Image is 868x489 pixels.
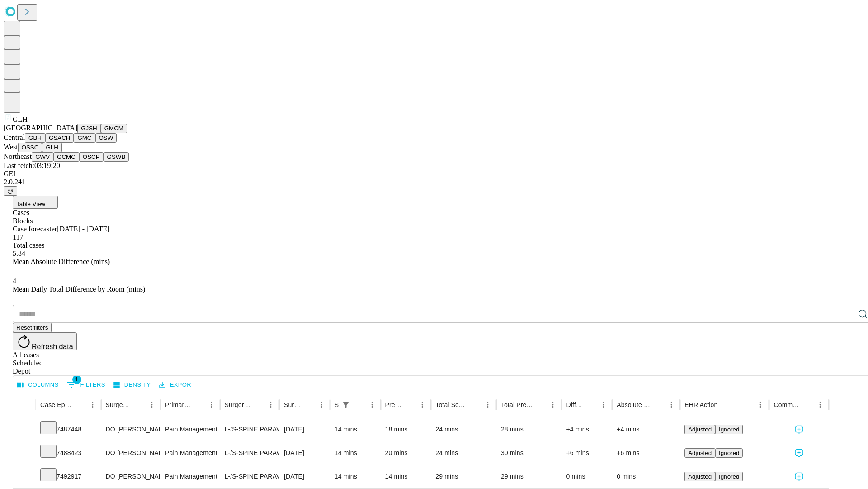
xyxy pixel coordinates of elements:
div: Surgery Date [284,401,302,408]
div: Absolute Difference [617,401,651,408]
div: 7488423 [40,441,97,465]
button: Ignored [715,472,743,481]
span: 117 [13,233,23,241]
div: 14 mins [335,465,376,488]
div: 30 mins [501,441,557,465]
button: Menu [86,398,99,411]
button: GMC [74,133,95,143]
button: Menu [481,398,494,411]
span: Ignored [719,473,739,480]
div: Total Scheduled Duration [435,401,468,408]
span: Mean Daily Total Difference by Room (mins) [13,285,145,293]
button: Sort [585,398,597,411]
div: Pain Management [165,418,215,441]
button: Sort [403,398,416,411]
button: @ [4,186,17,196]
div: Difference [566,401,584,408]
button: GSACH [45,133,74,143]
div: 7487448 [40,418,97,441]
div: Comments [774,401,800,408]
div: Total Predicted Duration [501,401,533,408]
div: 29 mins [501,465,557,488]
span: Adjusted [688,473,712,480]
button: Show filters [65,378,108,392]
button: Menu [754,398,767,411]
span: Last fetch: 03:19:20 [4,162,60,169]
button: Expand [18,422,31,438]
button: Sort [801,398,814,411]
span: Mean Absolute Difference (mins) [13,258,110,265]
span: Table View [16,201,45,207]
div: Scheduled In Room Duration [335,401,339,408]
div: +4 mins [617,418,675,441]
button: Menu [264,398,277,411]
span: 1 [72,375,81,384]
div: DO [PERSON_NAME] [PERSON_NAME] [106,465,156,488]
button: Reset filters [13,323,52,332]
button: OSSC [18,143,42,152]
button: Sort [302,398,315,411]
div: DO [PERSON_NAME] [PERSON_NAME] [106,418,156,441]
span: [GEOGRAPHIC_DATA] [4,124,77,132]
div: 20 mins [385,441,427,465]
div: 28 mins [501,418,557,441]
div: 29 mins [435,465,492,488]
div: 14 mins [335,441,376,465]
div: Surgery Name [225,401,251,408]
button: Sort [469,398,481,411]
button: Expand [18,469,31,485]
button: Adjusted [684,448,715,458]
button: Sort [193,398,205,411]
button: GMCM [101,124,127,133]
button: Menu [665,398,678,411]
div: 14 mins [385,465,427,488]
div: 14 mins [335,418,376,441]
span: Northeast [4,153,32,160]
div: Pain Management [165,465,215,488]
div: +6 mins [617,441,675,465]
button: Menu [146,398,158,411]
button: Refresh data [13,332,77,350]
div: Surgeon Name [106,401,132,408]
div: Pain Management [165,441,215,465]
button: OSCP [79,152,104,162]
div: Primary Service [165,401,191,408]
span: [DATE] - [DATE] [57,225,109,233]
div: 1 active filter [340,398,352,411]
div: 7492917 [40,465,97,488]
div: Case Epic Id [40,401,73,408]
button: Menu [366,398,378,411]
div: 24 mins [435,441,492,465]
button: GWV [32,152,53,162]
div: L-/S-SPINE PARAVERTEBRAL FACET INJ, 1 LEVEL [225,418,275,441]
div: [DATE] [284,441,325,465]
button: Menu [205,398,218,411]
span: Reset filters [16,324,48,331]
button: Ignored [715,448,743,458]
div: +6 mins [566,441,608,465]
span: Ignored [719,450,739,456]
div: L-/S-SPINE PARAVERTEBRAL FACET INJ, 1 LEVEL [225,465,275,488]
button: Export [157,378,197,392]
button: Sort [252,398,264,411]
div: DO [PERSON_NAME] [PERSON_NAME] [106,441,156,465]
span: Adjusted [688,450,712,456]
button: Adjusted [684,472,715,481]
button: Menu [315,398,328,411]
div: L-/S-SPINE PARAVERTEBRAL FACET INJ, 1 LEVEL [225,441,275,465]
div: 0 mins [617,465,675,488]
button: GCMC [53,152,79,162]
span: GLH [13,115,28,123]
div: GEI [4,170,864,178]
div: Predicted In Room Duration [385,401,403,408]
button: GSWB [104,152,129,162]
span: 5.84 [13,249,25,257]
button: Sort [74,398,86,411]
div: 18 mins [385,418,427,441]
button: GLH [42,143,61,152]
span: Ignored [719,426,739,433]
button: Sort [718,398,731,411]
span: Central [4,134,25,141]
span: @ [7,187,14,194]
button: Ignored [715,425,743,434]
